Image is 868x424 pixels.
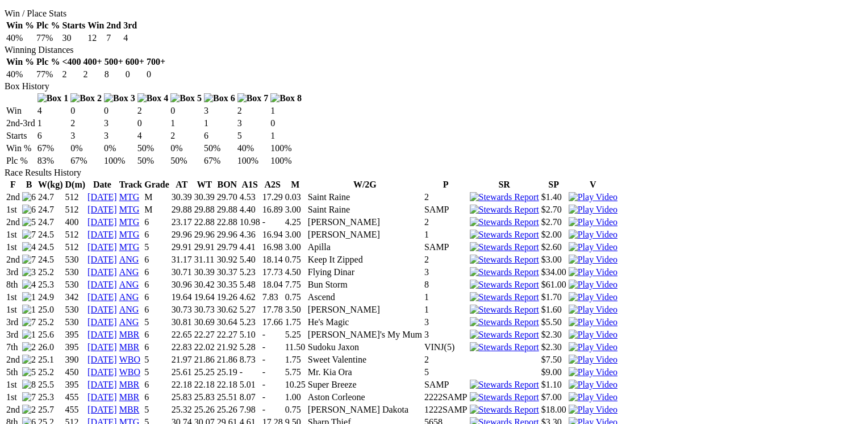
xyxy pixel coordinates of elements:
td: 16.98 [262,242,283,253]
th: <400 [61,56,81,68]
a: View replay [569,380,617,389]
td: 0 [103,105,136,117]
img: Box 4 [137,93,169,103]
td: 16.89 [262,204,283,215]
img: Stewards Report [470,380,539,390]
td: 0 [146,69,166,80]
th: Track [119,179,143,190]
img: Play Video [569,330,617,340]
a: [DATE] [87,230,117,239]
th: Win [87,20,105,31]
td: 512 [65,192,86,203]
td: [PERSON_NAME] [307,229,423,240]
a: View replay [569,267,617,277]
td: 0.03 [285,192,306,203]
a: View replay [569,317,617,327]
div: Box History [5,81,855,92]
img: 4 [22,242,36,252]
a: WBO [119,355,140,364]
a: ANG [119,305,139,314]
td: $2.70 [541,204,567,215]
th: WT [194,179,215,190]
img: Play Video [569,305,617,315]
th: 700+ [146,56,166,68]
a: MBR [119,392,140,402]
img: 6 [22,192,36,202]
img: Play Video [569,217,617,227]
td: 1 [203,118,236,129]
td: 77% [36,32,60,44]
td: 0 [170,105,202,117]
td: - [262,217,283,228]
td: Win [6,105,36,117]
img: 7 [22,317,36,327]
img: 7 [22,392,36,402]
td: 30.39 [194,267,215,278]
a: [DATE] [87,342,117,352]
a: [DATE] [87,255,117,264]
td: Starts [6,130,36,142]
td: 3 [103,130,136,142]
td: 5.23 [239,267,261,278]
td: 29.79 [216,242,238,253]
td: 10.98 [239,217,261,228]
td: 1st [6,229,20,240]
a: [DATE] [87,405,117,414]
td: 1 [424,229,468,240]
th: 600+ [125,56,145,68]
td: 16.94 [262,229,283,240]
td: Saint Raine [307,192,423,203]
td: 4 [37,105,69,117]
td: 0 [125,69,145,80]
td: 100% [237,155,269,167]
a: View replay [569,392,617,402]
img: Stewards Report [470,342,539,352]
td: 29.70 [216,192,238,203]
img: 1 [22,330,36,340]
div: Win / Place Stats [5,9,855,19]
a: View replay [569,405,617,414]
td: 530 [65,254,86,265]
td: 29.88 [216,204,238,215]
img: Play Video [569,242,617,252]
th: 2nd [106,20,122,31]
img: Stewards Report [470,317,539,327]
td: 4.25 [285,217,306,228]
th: 400+ [83,56,103,68]
td: 5 [237,130,269,142]
td: 50% [203,143,236,154]
td: 3 [237,118,269,129]
th: 500+ [104,56,124,68]
td: $2.60 [541,242,567,253]
a: View replay [569,330,617,339]
td: 2 [424,217,468,228]
td: 6 [144,267,170,278]
img: 5 [22,367,36,377]
a: ANG [119,255,139,264]
td: 0 [137,118,169,129]
th: P [424,179,468,190]
td: 2 [83,69,103,80]
td: 40% [237,143,269,154]
td: 0 [70,105,102,117]
td: 3 [203,105,236,117]
td: 83% [37,155,69,167]
img: Play Video [569,317,617,327]
td: 2 [70,118,102,129]
td: SAMP [424,204,468,215]
img: Stewards Report [470,230,539,240]
a: MTG [119,192,140,202]
td: 30 [61,32,86,44]
td: 1st [6,242,20,253]
a: View replay [569,242,617,252]
td: 24.5 [37,254,64,265]
td: 100% [103,155,136,167]
td: 67% [37,143,69,154]
td: 29.96 [171,229,193,240]
img: 8 [22,380,36,390]
td: Saint Raine [307,204,423,215]
td: 4 [137,130,169,142]
td: 30.37 [216,267,238,278]
img: Stewards Report [470,267,539,277]
td: 77% [36,69,60,80]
